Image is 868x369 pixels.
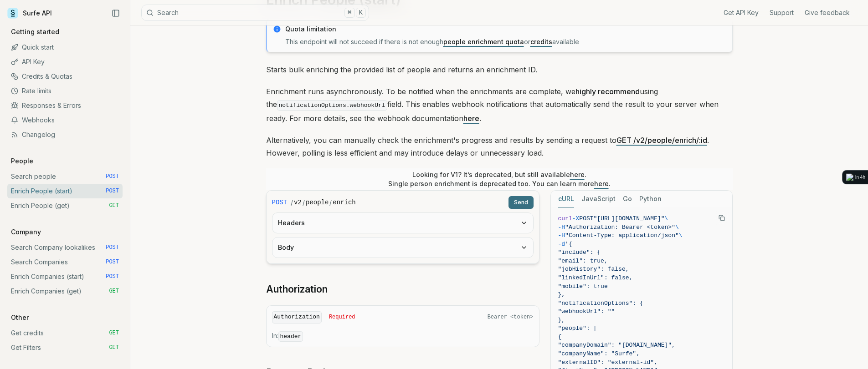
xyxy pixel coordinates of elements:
button: JavaScript [581,191,616,207]
a: Give feedback [805,8,850,17]
code: Authorization [272,311,322,324]
code: v2 [294,198,302,207]
span: POST [106,187,119,195]
a: Search Company lookalikes POST [7,240,123,255]
a: GET /v2/people/enrich/:id [616,136,707,145]
a: Enrich People (start) POST [7,184,123,198]
span: "linkedInUrl": false, [558,274,633,281]
a: Search people POST [7,169,123,184]
kbd: ⌘ [344,8,354,18]
span: "include": { [558,249,601,256]
span: -X [572,215,580,222]
a: Get credits GET [7,326,123,340]
span: -H [558,232,565,239]
span: POST [579,215,593,222]
p: Enrichment runs asynchronously. To be notified when the enrichments are complete, we using the fi... [266,85,733,125]
a: Changelog [7,127,123,142]
span: / [329,198,332,207]
a: Webhooks [7,113,123,127]
a: here [570,171,585,178]
span: "externalID": "external-id", [558,359,657,366]
span: "companyDomain": "[DOMAIN_NAME]", [558,342,675,349]
div: In 4h [855,174,865,181]
span: "mobile": true [558,283,608,290]
button: Headers [272,213,533,233]
span: Bearer <token> [488,313,534,321]
img: logo [846,174,853,181]
button: Collapse Sidebar [109,6,123,20]
button: Body [272,238,533,258]
a: Search Companies POST [7,255,123,269]
p: Looking for V1? It’s deprecated, but still available . Single person enrichment is deprecated too... [388,170,611,188]
span: POST [272,198,288,207]
span: "Content-Type: application/json" [565,232,679,239]
span: POST [106,173,119,180]
span: POST [106,244,119,251]
code: notificationOptions.webhookUrl [277,100,387,111]
span: POST [106,258,119,266]
p: Getting started [7,27,63,36]
kbd: K [356,8,366,18]
p: In: [272,331,534,341]
span: "webhookUrl": "" [558,308,615,315]
p: Starts bulk enriching the provided list of people and returns an enrichment ID. [266,63,733,76]
span: GET [109,202,119,209]
a: Surfe API [7,6,52,20]
p: Other [7,313,32,322]
span: / [303,198,305,207]
a: Responses & Errors [7,98,123,113]
code: people [306,198,329,207]
span: "[URL][DOMAIN_NAME]" [594,215,665,222]
span: "Authorization: Bearer <token>" [565,224,675,231]
button: Copy Text [715,211,729,225]
span: -d [558,241,565,248]
span: GET [109,288,119,295]
span: "jobHistory": false, [558,266,629,273]
span: Required [329,313,355,321]
a: Enrich Companies (get) GET [7,284,123,298]
span: }, [558,317,565,324]
a: API Key [7,55,123,69]
p: Alternatively, you can manually check the enrichment's progress and results by sending a request ... [266,134,733,159]
span: GET [109,329,119,337]
strong: highly recommend [575,87,640,96]
button: Python [639,191,662,207]
a: credits [530,38,552,45]
span: GET [109,344,119,351]
button: Send [508,196,534,209]
span: curl [558,215,572,222]
a: Enrich Companies (start) POST [7,269,123,284]
span: / [291,198,293,207]
a: Enrich People (get) GET [7,198,123,213]
span: '{ [565,241,572,248]
a: here [463,114,479,123]
button: cURL [558,191,574,207]
p: People [7,157,37,166]
span: \ [679,232,683,239]
a: Get Filters GET [7,340,123,355]
a: here [594,180,609,187]
p: Quota limitation [285,25,727,34]
span: \ [675,224,679,231]
span: "people": [ [558,325,597,332]
a: Authorization [266,283,328,296]
button: Go [623,191,632,207]
p: Company [7,227,45,237]
span: "notificationOptions": { [558,300,643,307]
span: \ [665,215,668,222]
a: Support [770,8,794,17]
a: Quick start [7,40,123,55]
a: Get API Key [724,8,759,17]
a: Credits & Quotas [7,69,123,84]
a: Rate limits [7,84,123,98]
code: header [278,331,303,342]
span: POST [106,273,119,280]
button: Search⌘K [141,5,369,21]
span: { [558,334,562,340]
code: enrich [333,198,355,207]
span: }, [558,291,565,298]
span: -H [558,224,565,231]
span: "email": true, [558,258,608,264]
span: "companyName": "Surfe", [558,350,640,357]
a: people enrichment quota [443,38,524,45]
